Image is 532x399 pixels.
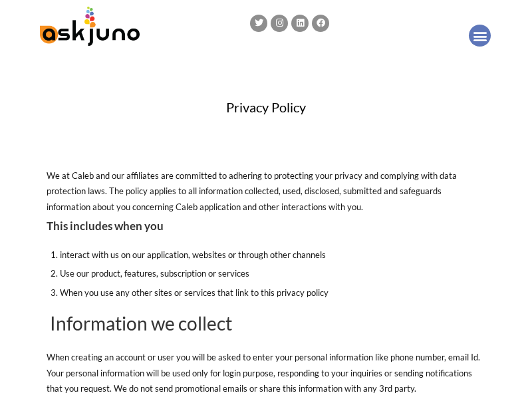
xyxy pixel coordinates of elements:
[469,25,491,47] div: Menu Toggle
[60,266,485,281] p: Use our product, features, subscription or services
[47,311,485,336] h3: Information we collect
[47,218,485,234] h4: This includes when you
[60,285,485,301] p: When you use any other sites or services that link to this privacy policy
[60,247,485,263] p: interact with us on our application, websites or through other channels
[47,350,485,396] p: When creating an account or user you will be asked to enter your personal information like phone ...
[40,99,492,115] h2: Privacy Policy
[47,168,485,215] p: We at Caleb and our affiliates are committed to adhering to protecting your privacy and complying...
